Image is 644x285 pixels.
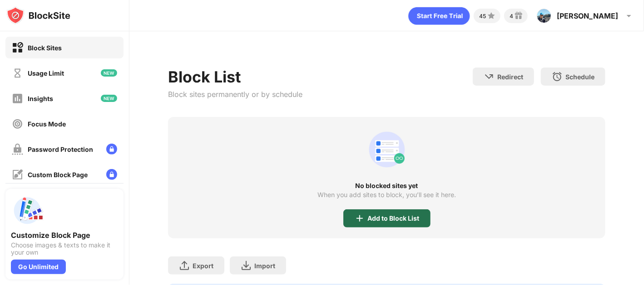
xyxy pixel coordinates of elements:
div: Go Unlimited [11,260,66,274]
div: Block List [168,68,302,86]
img: password-protection-off.svg [12,144,23,155]
img: new-icon.svg [101,69,117,77]
img: logo-blocksite.svg [6,6,70,24]
img: lock-menu.svg [106,144,117,155]
img: block-on.svg [12,42,23,53]
img: ACg8ocKKcO4XYgzeNGVgMspFQ8BFGulWR7gApIGe9nloXFddKMHqIJ-Zgw=s96-c [537,9,551,23]
div: animation [408,7,470,25]
div: Block Sites [28,44,62,52]
div: Import [254,262,275,270]
div: Custom Block Page [28,171,88,179]
div: Focus Mode [28,120,66,128]
div: No blocked sites yet [168,182,605,189]
div: Usage Limit [28,69,64,77]
div: Schedule [565,73,594,81]
div: 45 [479,13,486,19]
img: lock-menu.svg [106,169,117,180]
div: [PERSON_NAME] [557,11,618,20]
div: Choose images & texts to make it your own [11,242,118,256]
img: push-custom-page.svg [11,194,44,227]
img: focus-off.svg [12,118,23,130]
div: Insights [28,95,53,102]
img: customize-block-page-off.svg [12,169,23,180]
div: Add to Block List [368,215,420,222]
div: Customize Block Page [11,231,118,240]
img: insights-off.svg [12,93,23,104]
div: Password Protection [28,145,93,153]
div: When you add sites to block, you’ll see it here. [317,191,456,198]
img: reward-small.svg [513,10,524,21]
img: new-icon.svg [101,95,117,102]
div: 4 [510,13,513,19]
img: points-small.svg [486,10,497,21]
div: animation [365,128,409,171]
div: Redirect [497,73,523,81]
img: time-usage-off.svg [12,68,23,79]
div: Export [193,262,213,270]
div: Block sites permanently or by schedule [168,90,302,99]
